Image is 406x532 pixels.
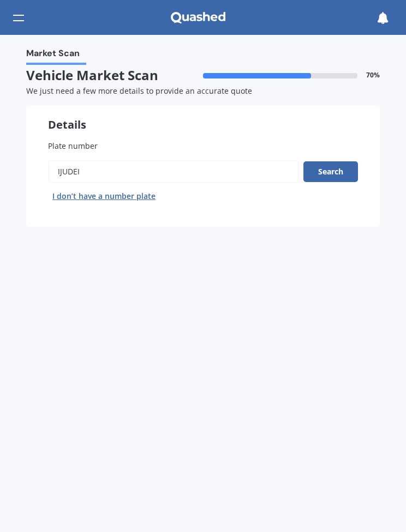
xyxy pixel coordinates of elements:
button: I don’t have a number plate [48,188,160,205]
span: Plate number [48,141,98,151]
input: Enter plate number [48,160,299,183]
span: We just need a few more details to provide an accurate quote [26,86,252,96]
button: Search [303,161,358,182]
span: Vehicle Market Scan [26,68,203,83]
span: Market Scan [26,48,80,63]
div: Details [26,105,380,131]
span: 70 % [366,71,380,79]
